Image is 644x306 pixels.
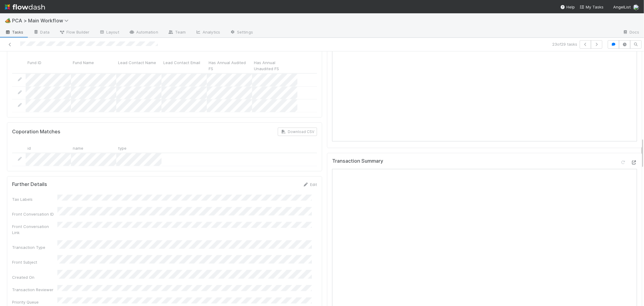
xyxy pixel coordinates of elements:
span: 🏕️ [5,18,11,23]
h5: Transaction Summary [332,158,383,164]
div: Lead Contact Email [162,58,207,73]
span: My Tasks [580,5,604,9]
span: PCA > Main Workflow [12,18,72,24]
div: type [116,143,162,153]
div: id [26,143,71,153]
a: Automation [124,28,163,37]
div: Created On [12,274,57,280]
button: Download CSV [278,128,317,136]
a: Edit [303,182,317,187]
div: Transaction Type [12,244,57,250]
div: Priority Queue [12,299,57,305]
a: My Tasks [580,4,604,10]
div: Fund Name [71,58,116,73]
div: Front Conversation Link [12,223,57,236]
div: Front Conversation ID [12,211,57,217]
a: Team [163,28,191,37]
a: Settings [225,28,258,37]
div: Fund ID [26,58,71,73]
span: Flow Builder [59,29,89,35]
div: Help [560,4,575,10]
img: logo-inverted-e16ddd16eac7371096b0.svg [5,2,45,12]
img: avatar_0d9988fd-9a15-4cc7-ad96-88feab9e0fa9.png [633,4,639,10]
div: Has Annual Unaudited FS [252,58,297,73]
span: 23 of 29 tasks [552,41,577,47]
a: Layout [94,28,124,37]
a: Docs [618,28,644,37]
a: Data [28,28,54,37]
div: Has Annual Audited FS [207,58,252,73]
div: Lead Contact Name [116,58,162,73]
span: Tasks [5,29,24,35]
a: Analytics [191,28,225,37]
h5: Coporation Matches [12,129,60,135]
a: Flow Builder [54,28,94,37]
span: AngelList [613,5,631,9]
div: Tax Labels [12,196,57,202]
h5: Further Details [12,181,47,187]
div: Transaction Reviewer [12,287,57,293]
div: Front Subject [12,259,57,265]
div: name [71,143,116,153]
